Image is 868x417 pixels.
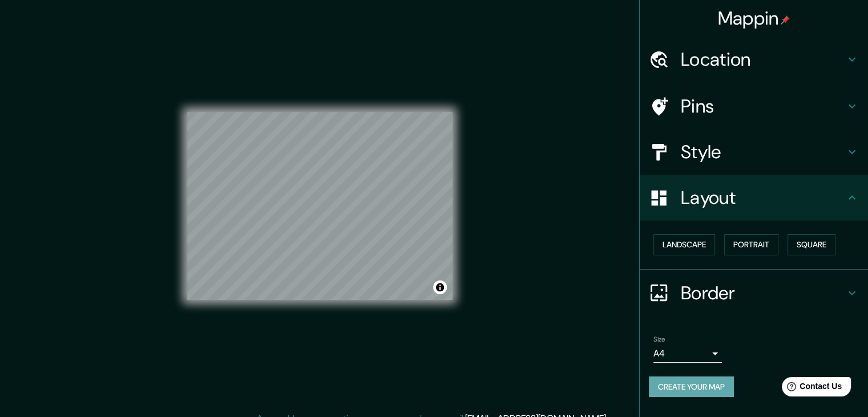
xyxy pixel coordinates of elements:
div: Pins [640,83,868,129]
div: Style [640,129,868,175]
h4: Location [681,48,845,71]
div: A4 [653,344,722,363]
h4: Pins [681,95,845,118]
h4: Layout [681,186,845,209]
iframe: Help widget launcher [766,372,855,404]
label: Size [653,334,665,344]
h4: Style [681,141,845,163]
div: Location [640,37,868,82]
button: Create your map [649,376,734,398]
img: pin-icon.png [781,15,790,25]
button: Landscape [653,234,715,255]
h4: Border [681,282,845,304]
div: Layout [640,175,868,220]
button: Toggle attribution [433,280,447,294]
h4: Mappin [718,7,790,30]
button: Square [788,234,835,255]
div: Border [640,270,868,316]
canvas: Map [187,112,453,300]
button: Portrait [724,234,778,255]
